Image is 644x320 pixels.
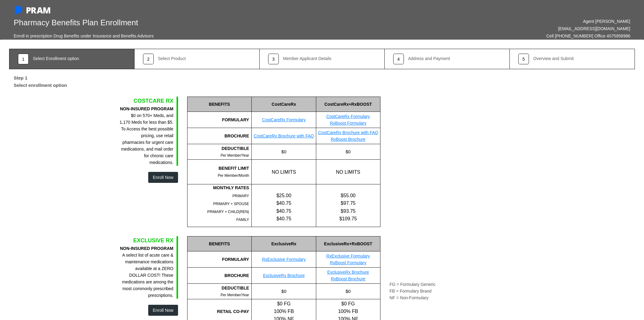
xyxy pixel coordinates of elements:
div: [EMAIL_ADDRESS][DOMAIN_NAME] [327,25,630,32]
div: Select Product [158,56,186,61]
div: $55.00 [316,192,380,199]
img: PRAM_20_x_78.png [26,7,50,13]
div: NO LIMITS [251,160,316,184]
div: BENEFITS [187,236,252,251]
span: PRIMARY + SPOUSE [213,202,249,206]
div: ExclusiveRx [251,236,316,251]
button: Enroll Now [148,305,178,316]
div: $0 [251,144,316,159]
div: BROCHURE [187,268,252,284]
div: 100% FB [252,308,316,315]
div: $0 [316,284,380,299]
div: Insurance and Benefits Advisors [93,32,154,40]
span: Per Member/Month [218,173,249,178]
a: CostCareRx Formulary [262,117,306,122]
a: RxBoost Brochure [331,276,366,281]
div: Select Enrollment option [33,56,79,61]
div: $40.75 [252,215,316,222]
span: PRIMARY + CHILD(REN) [207,210,249,214]
img: Pram Partner [14,6,23,16]
div: 1 [18,54,29,64]
span: Per Member/Year [221,153,249,158]
button: Enroll Now [148,172,178,183]
b: NON-INSURED PROGRAM [120,106,173,111]
div: Office 4075958986 [594,32,630,40]
div: Address and Payment [408,56,450,61]
span: Per Member/Year [221,293,249,297]
a: ExclusiveRx Brochure [327,270,369,275]
div: RETAIL CO-PAY [187,308,249,315]
div: $25.00 [252,192,316,199]
label: Select enrollment option [9,82,72,91]
a: CostCareRx Brochure with FAQ [254,133,314,138]
div: MONTHLY RATES [187,184,249,191]
div: BROCHURE [187,128,252,144]
div: CostCareRx [251,97,316,112]
span: NF = Non-Formulary [390,295,429,300]
div: 4 [393,54,404,64]
a: CostCareRx Formulary [326,114,370,119]
div: EXCLUSIVE RX [120,236,173,245]
div: A select list of acute care & maintenance medications available at a ZERO DOLLAR COST! These medi... [120,245,173,299]
div: ExclusiveRx+RxBOOST [316,236,380,251]
div: $0 on 570+ Meds, and 1,170 Meds for less than $5. To Access the best possible pricing, use retail... [120,105,173,166]
div: 3 [268,54,279,64]
div: $0 [251,284,316,299]
div: 5 [518,54,529,64]
div: 100% FB [316,308,380,315]
div: $109.75 [316,215,380,222]
a: RxBoost Formulary [330,121,366,126]
div: Overview and Submit [533,56,574,61]
div: Enroll in prescription Drug Benefits under [14,32,91,40]
div: $40.75 [252,207,316,215]
div: FORMULARY [187,112,252,128]
a: RxBoost Formulary [330,260,366,265]
a: RxExclusive Formulary [262,257,306,262]
div: Cell [PHONE_NUMBER] [546,32,593,40]
div: BENEFITS [187,97,252,112]
div: Member Applicant Details [283,56,331,61]
div: FORMULARY [187,251,252,268]
span: PRIMARY [233,194,249,198]
div: $0 FG [252,300,316,308]
div: $0 FG [316,300,380,308]
div: DEDUCTIBLE [187,285,249,291]
a: RxExclusive Formulary [326,254,370,258]
div: $0 [316,144,380,159]
a: CostCareRx Brochure with FAQ [318,130,378,135]
span: FG = Formulary Generic [390,282,436,287]
a: RxBoost Brochure [331,137,366,142]
h1: Pharmacy Benefits Plan Enrollment [14,18,317,27]
div: NO LIMITS [316,160,380,184]
span: FAMILY [236,218,249,222]
div: COSTCARE RX [120,97,173,105]
label: Step 1 [9,72,32,82]
div: 2 [143,54,154,64]
div: $93.75 [316,207,380,215]
b: NON-INSURED PROGRAM [120,246,173,251]
div: $40.75 [252,199,316,207]
div: $97.75 [316,199,380,207]
div: DEDUCTIBLE [187,145,249,152]
div: Agent [PERSON_NAME] [327,18,630,25]
div: BENEFIT LIMIT [187,165,249,172]
a: ExclusiveRx Brochure [263,273,305,278]
div: CostCareRx+RxBOOST [316,97,380,112]
span: FB = Formulary Brand [390,289,432,293]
